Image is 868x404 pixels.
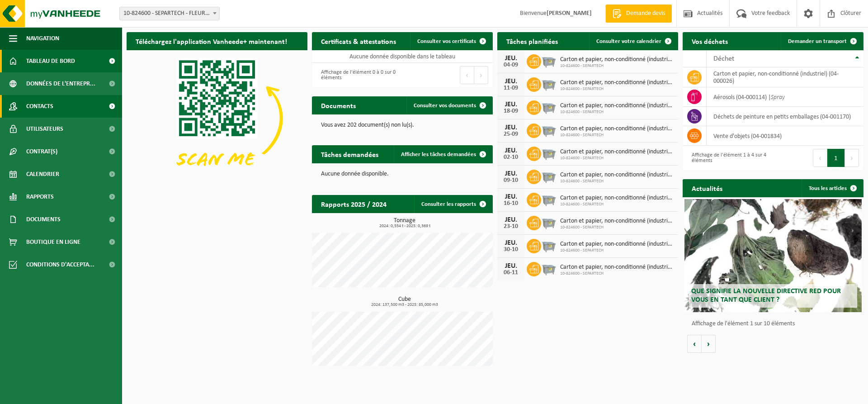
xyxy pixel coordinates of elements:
span: Contacts [26,95,53,118]
div: JEU. [502,101,520,108]
span: Carton et papier, non-conditionné (industriel) [560,102,674,109]
td: aérosols (04-000114) | [707,87,863,107]
span: 10-824600 - SEPARTECH [560,133,674,138]
p: Affichage de l'élément 1 sur 10 éléments [692,321,859,327]
div: 11-09 [502,85,520,91]
td: déchets de peinture en petits emballages (04-001170) [707,107,863,126]
span: 2024: 0,554 t - 2025: 0,369 t [316,224,493,228]
span: Demande devis [624,9,667,18]
h3: Cube [316,296,493,307]
a: Que signifie la nouvelle directive RED pour vous en tant que client ? [684,199,862,312]
img: Download de VHEPlus App [127,50,307,186]
span: 10-824600 - SEPARTECH [560,86,674,92]
span: Que signifie la nouvelle directive RED pour vous en tant que client ? [691,288,841,304]
div: 23-10 [502,223,520,230]
strong: [PERSON_NAME] [547,10,592,17]
button: Volgende [702,335,716,353]
i: Spray [771,94,785,101]
span: Carton et papier, non-conditionné (industriel) [560,218,674,225]
img: WB-2500-GAL-GY-01 [541,99,557,114]
div: 09-10 [502,177,520,184]
span: Carton et papier, non-conditionné (industriel) [560,56,674,63]
span: Navigation [26,27,59,50]
a: Consulter les rapports [414,195,492,213]
span: Carton et papier, non-conditionné (industriel) [560,171,674,179]
img: WB-2500-GAL-GY-01 [541,191,557,207]
a: Afficher les tâches demandées [394,145,492,163]
span: Calendrier [26,163,59,185]
span: Déchet [713,55,734,62]
div: JEU. [502,239,520,247]
img: WB-2500-GAL-GY-01 [541,214,557,230]
span: Carton et papier, non-conditionné (industriel) [560,241,674,248]
a: Consulter vos documents [406,96,492,114]
span: 10-824600 - SEPARTECH [560,225,674,230]
button: Previous [460,66,474,84]
h2: Tâches demandées [312,145,387,163]
a: Consulter vos certificats [410,32,492,50]
div: 06-11 [502,270,520,276]
span: 10-824600 - SEPARTECH - FLEURUS [120,7,219,20]
span: 10-824600 - SEPARTECH [560,179,674,184]
span: Carton et papier, non-conditionné (industriel) [560,148,674,156]
div: JEU. [502,147,520,154]
span: Contrat(s) [26,140,57,163]
span: Données de l'entrepr... [26,72,95,95]
div: 16-10 [502,200,520,207]
span: Afficher les tâches demandées [401,152,476,157]
span: 10-824600 - SEPARTECH [560,109,674,115]
td: Aucune donnée disponible dans le tableau [312,50,493,63]
div: 04-09 [502,62,520,68]
img: WB-2500-GAL-GY-01 [541,145,557,161]
span: Carton et papier, non-conditionné (industriel) [560,79,674,86]
span: 2024: 137,500 m3 - 2025: 85,000 m3 [316,303,493,307]
span: 10-824600 - SEPARTECH [560,156,674,161]
a: Demande devis [605,5,672,23]
span: 10-824600 - SEPARTECH [560,63,674,69]
a: Demander un transport [781,32,863,50]
div: 18-09 [502,108,520,114]
div: JEU. [502,78,520,85]
div: JEU. [502,55,520,62]
td: carton et papier, non-conditionné (industriel) (04-000026) [707,67,863,87]
span: Carton et papier, non-conditionné (industriel) [560,125,674,133]
h3: Tonnage [316,218,493,228]
h2: Tâches planifiées [497,32,567,50]
button: Next [845,149,859,167]
img: WB-2500-GAL-GY-01 [541,238,557,253]
span: 10-824600 - SEPARTECH [560,248,674,253]
div: 25-09 [502,131,520,138]
h2: Actualités [683,179,731,197]
h2: Certificats & attestations [312,32,405,50]
h2: Téléchargez l'application Vanheede+ maintenant! [127,32,296,50]
a: Tous les articles [802,179,863,197]
p: Aucune donnée disponible. [321,171,484,177]
span: Boutique en ligne [26,231,80,253]
button: 1 [827,149,845,167]
span: 10-824600 - SEPARTECH [560,271,674,276]
span: Tableau de bord [26,50,75,72]
img: WB-2500-GAL-GY-01 [541,261,557,276]
span: Demander un transport [788,38,847,44]
div: JEU. [502,262,520,270]
span: Utilisateurs [26,118,63,140]
p: Vous avez 202 document(s) non lu(s). [321,122,484,128]
div: 30-10 [502,247,520,253]
div: Affichage de l'élément 1 à 4 sur 4 éléments [687,148,769,168]
div: Affichage de l'élément 0 à 0 sur 0 éléments [316,65,398,85]
span: Conditions d'accepta... [26,253,94,276]
img: WB-2500-GAL-GY-01 [541,53,557,68]
span: Rapports [26,185,54,208]
h2: Documents [312,96,365,114]
div: JEU. [502,170,520,177]
span: 10-824600 - SEPARTECH [560,202,674,207]
h2: Rapports 2025 / 2024 [312,195,396,213]
span: Consulter vos documents [414,103,476,109]
span: Consulter votre calendrier [596,38,661,44]
img: WB-2500-GAL-GY-01 [541,76,557,91]
img: WB-2500-GAL-GY-01 [541,122,557,138]
a: Consulter votre calendrier [589,32,677,50]
span: 10-824600 - SEPARTECH - FLEURUS [119,7,220,20]
img: WB-2500-GAL-GY-01 [541,168,557,184]
span: Carton et papier, non-conditionné (industriel) [560,264,674,271]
